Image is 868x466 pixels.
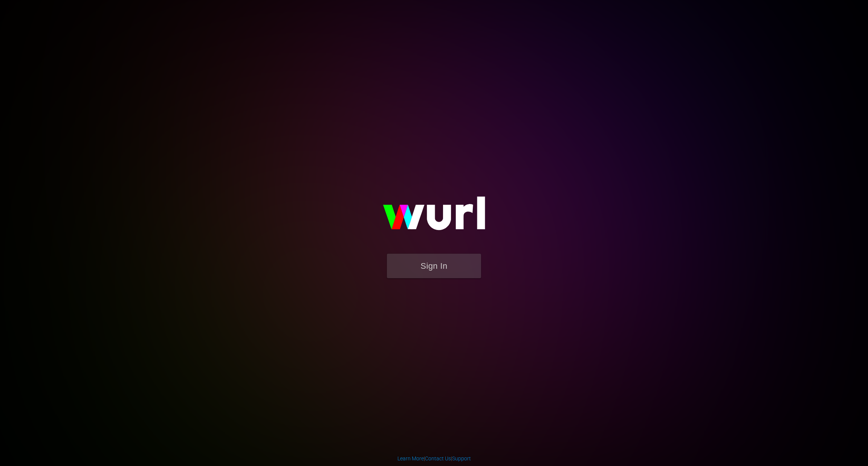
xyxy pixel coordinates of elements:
[387,254,481,278] button: Sign In
[397,455,424,461] a: Learn More
[397,455,471,462] div: | |
[425,455,451,461] a: Contact Us
[452,455,471,461] a: Support
[359,180,509,253] img: wurl-logo-on-black-223613ac3d8ba8fe6dc639794a292ebdb59501304c7dfd60c99c58986ef67473.svg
